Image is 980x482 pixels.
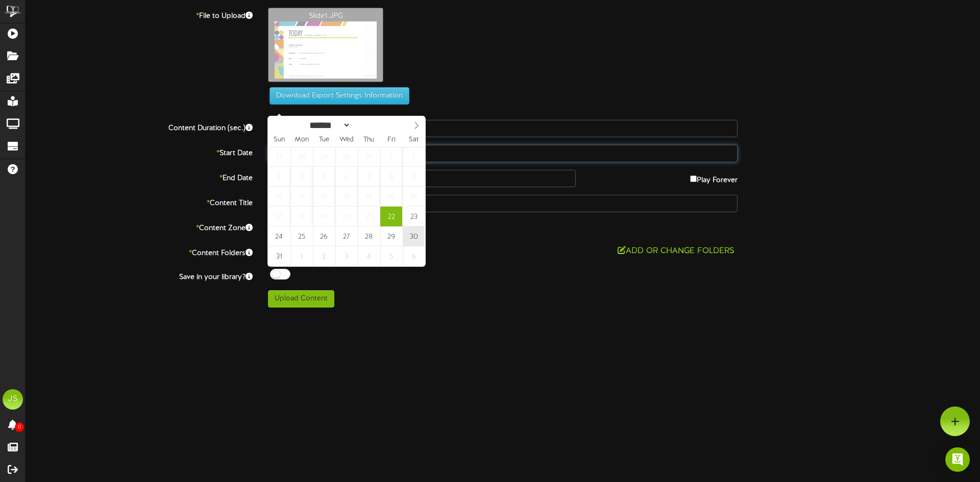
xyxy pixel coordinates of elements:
[313,226,335,246] span: August 26, 2025
[945,447,970,472] div: Open Intercom Messenger
[380,187,402,207] span: August 15, 2025
[403,167,425,187] span: August 9, 2025
[403,226,425,246] span: August 30, 2025
[403,137,425,143] span: Sat
[358,226,380,246] span: August 28, 2025
[313,137,335,143] span: Tue
[268,226,290,246] span: August 24, 2025
[268,290,334,308] button: Upload Content
[15,422,24,432] span: 0
[18,8,260,21] label: File to Upload
[403,187,425,207] span: August 16, 2025
[335,147,357,167] span: July 30, 2025
[615,245,738,258] button: Add or Change Folders
[290,137,313,143] span: Mon
[18,245,260,259] label: Content Folders
[268,167,290,187] span: August 3, 2025
[290,147,312,167] span: July 28, 2025
[380,246,402,266] span: September 5, 2025
[403,147,425,167] span: August 2, 2025
[335,207,357,226] span: August 20, 2025
[290,187,312,207] span: August 11, 2025
[18,269,260,283] label: Save in your library?
[335,167,357,187] span: August 6, 2025
[335,187,357,207] span: August 13, 2025
[290,207,312,226] span: August 18, 2025
[313,167,335,187] span: August 5, 2025
[380,147,402,167] span: August 1, 2025
[313,246,335,266] span: September 2, 2025
[268,195,738,212] input: Title of this Content
[18,120,260,134] label: Content Duration (sec.)
[335,137,358,143] span: Wed
[313,187,335,207] span: August 12, 2025
[358,187,380,207] span: August 14, 2025
[403,207,425,226] span: August 23, 2025
[18,220,260,234] label: Content Zone
[358,207,380,226] span: August 21, 2025
[380,207,402,226] span: August 22, 2025
[3,389,23,410] div: JS
[268,207,290,226] span: August 17, 2025
[18,170,260,184] label: End Date
[380,167,402,187] span: August 8, 2025
[358,246,380,266] span: September 4, 2025
[290,246,312,266] span: September 1, 2025
[290,226,312,246] span: August 25, 2025
[264,92,409,100] a: Download Export Settings Information
[268,187,290,207] span: August 10, 2025
[313,207,335,226] span: August 19, 2025
[268,147,290,167] span: July 27, 2025
[690,170,738,186] label: Play Forever
[358,167,380,187] span: August 7, 2025
[268,246,290,266] span: August 31, 2025
[18,145,260,159] label: Start Date
[403,246,425,266] span: September 6, 2025
[313,147,335,167] span: July 29, 2025
[335,246,357,266] span: September 3, 2025
[690,175,697,182] input: Play Forever
[358,147,380,167] span: July 31, 2025
[351,120,387,131] input: Year
[18,195,260,209] label: Content Title
[269,87,409,105] button: Download Export Settings Information
[380,226,402,246] span: August 29, 2025
[268,137,290,143] span: Sun
[358,137,380,143] span: Thu
[380,137,403,143] span: Fri
[335,226,357,246] span: August 27, 2025
[290,167,312,187] span: August 4, 2025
